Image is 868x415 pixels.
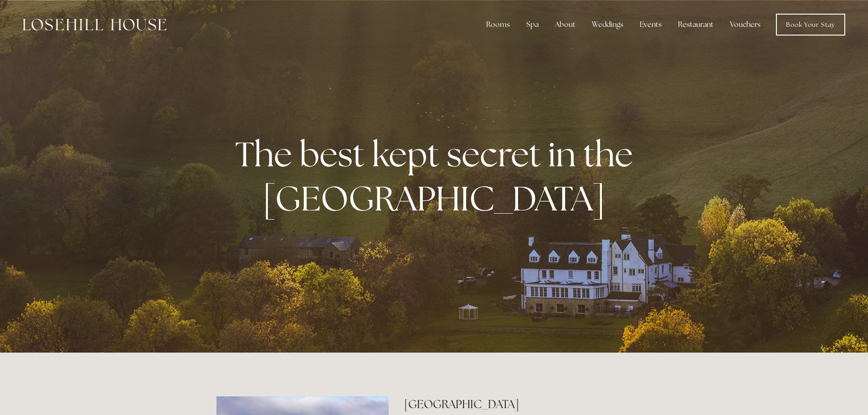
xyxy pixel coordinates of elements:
[479,15,517,34] div: Rooms
[519,15,546,34] div: Spa
[23,19,166,31] img: Losehill House
[776,14,845,36] a: Book Your Stay
[548,15,583,34] div: About
[235,132,640,221] strong: The best kept secret in the [GEOGRAPHIC_DATA]
[723,15,768,34] a: Vouchers
[632,15,669,34] div: Events
[404,396,652,412] h2: [GEOGRAPHIC_DATA]
[671,15,721,34] div: Restaurant
[585,15,631,34] div: Weddings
